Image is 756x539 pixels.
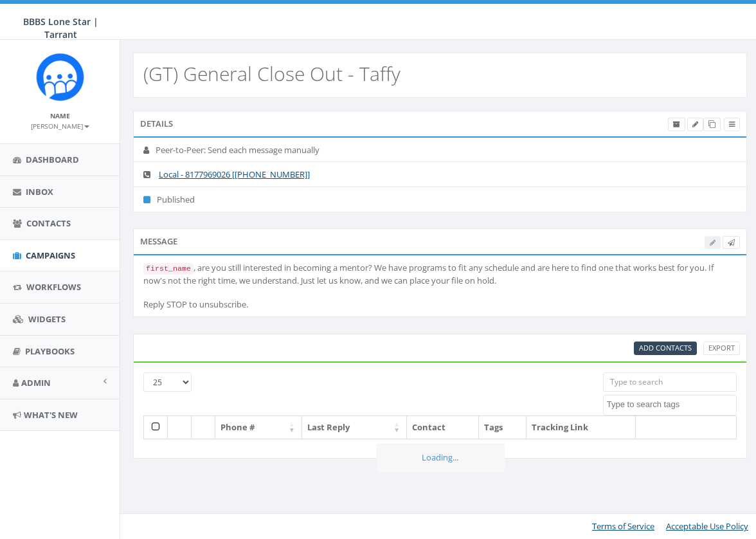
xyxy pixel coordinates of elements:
span: Campaigns [26,250,75,261]
span: Clone Campaign [708,119,715,129]
span: View Campaign Delivery Statistics [729,119,735,129]
div: Details [133,111,747,136]
th: Tracking Link [526,416,636,439]
li: Published [134,187,746,212]
a: Export [703,342,740,355]
th: Contact [407,416,479,439]
span: Inbox [26,186,53,197]
span: What's New [24,409,78,421]
small: Name [50,111,70,120]
span: Edit Campaign Title [692,119,698,129]
span: Send Test Message [728,237,735,247]
textarea: Search [607,399,736,410]
a: Terms of Service [592,520,654,532]
th: Tags [479,416,526,439]
i: Published [143,196,157,204]
span: Playbooks [25,345,75,357]
li: Peer-to-Peer: Send each message manually [134,138,746,163]
a: Add Contacts [634,342,697,355]
div: Loading... [376,443,505,472]
th: Last Reply [302,416,407,439]
span: Add Contacts [639,343,692,352]
small: [PERSON_NAME] [31,122,89,131]
div: , are you still interested in becoming a mentor? We have programs to fit any schedule and are her... [143,262,737,310]
span: Widgets [28,313,66,325]
h2: (GT) General Close Out - Taffy [143,63,401,84]
span: Dashboard [26,154,79,165]
a: Acceptable Use Policy [666,520,748,532]
input: Type to search [603,372,737,392]
th: Phone # [215,416,302,439]
span: Contacts [26,217,71,229]
div: Message [133,228,747,254]
a: [PERSON_NAME] [31,120,89,131]
span: BBBS Lone Star | Tarrant [23,15,98,41]
span: CSV files only [639,343,692,352]
i: Peer-to-Peer [143,146,156,154]
span: Admin [21,377,51,388]
a: Local - 8177969026 [[PHONE_NUMBER]] [159,169,310,180]
span: Workflows [26,281,81,293]
span: Archive Campaign [673,119,680,129]
img: Rally_Corp_Icon_1.png [36,53,84,101]
code: first_name [143,263,194,275]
